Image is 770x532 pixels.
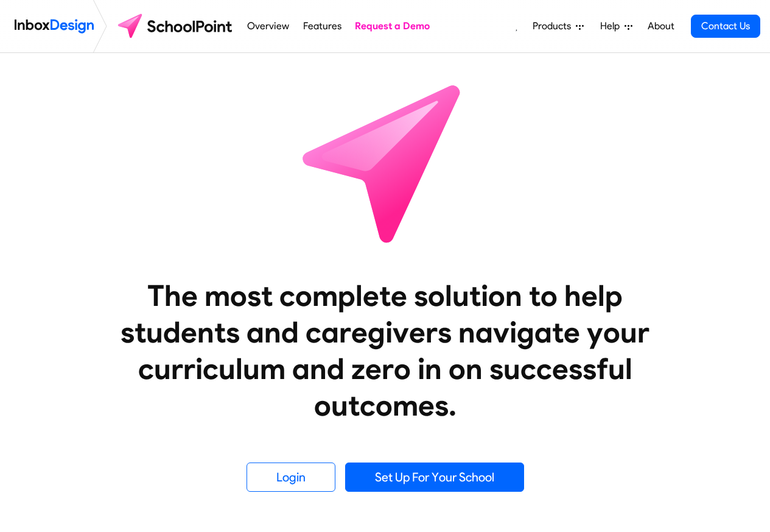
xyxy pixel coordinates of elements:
[528,14,589,38] a: Products
[345,463,524,492] a: Set Up For Your School
[247,463,335,492] a: Login
[96,277,674,424] heading: The most complete solution to help students and caregivers navigate your curriculum and zero in o...
[244,14,293,38] a: Overview
[600,19,625,34] span: Help
[533,19,576,34] span: Products
[112,12,240,41] img: schoolpoint logo
[276,53,495,272] img: icon_schoolpoint.svg
[691,15,760,38] a: Contact Us
[299,14,345,38] a: Features
[595,14,637,38] a: Help
[352,14,433,38] a: Request a Demo
[644,14,677,38] a: About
